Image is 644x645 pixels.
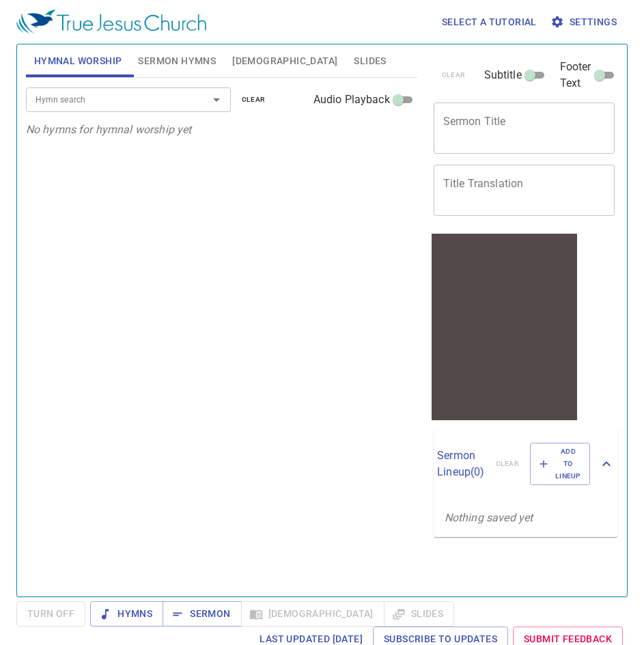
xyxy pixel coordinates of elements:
[16,10,206,34] img: True Jesus Church
[313,92,390,108] span: Audio Playback
[530,443,590,486] button: Add to Lineup
[484,67,522,83] span: Subtitle
[437,448,484,480] p: Sermon Lineup ( 0 )
[234,92,274,108] button: clear
[232,53,337,70] span: [DEMOGRAPHIC_DATA]
[442,14,537,31] span: Select a tutorial
[436,10,542,35] button: Select a tutorial
[553,14,617,31] span: Settings
[173,605,230,622] span: Sermon
[242,94,266,106] span: clear
[101,605,152,622] span: Hymns
[26,123,192,136] i: No hymns for hymnal worship yet
[445,511,533,524] i: Nothing saved yet
[163,601,241,627] button: Sermon
[354,53,386,70] span: Slides
[138,53,216,70] span: Sermon Hymns
[34,53,122,70] span: Hymnal Worship
[434,429,618,499] div: Sermon Lineup(0)clearAdd to Lineup
[560,59,591,92] span: Footer Text
[428,230,580,424] iframe: from-child
[90,601,163,627] button: Hymns
[548,10,622,35] button: Settings
[207,90,226,109] button: Open
[539,445,581,483] span: Add to Lineup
